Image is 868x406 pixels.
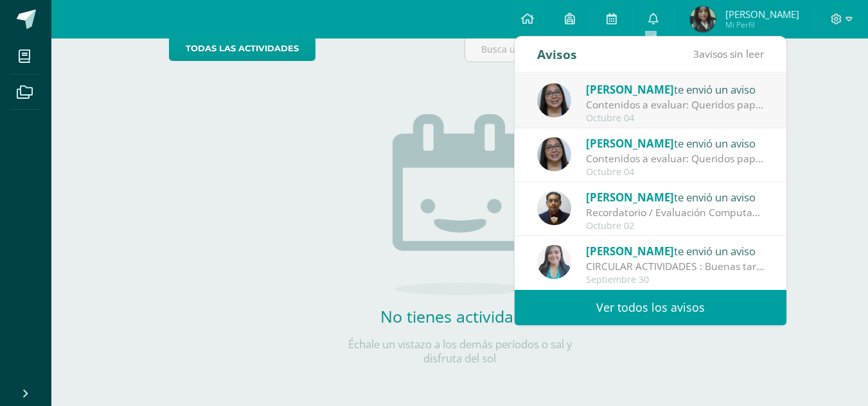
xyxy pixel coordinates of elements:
a: todas las Actividades [169,36,315,61]
div: Octubre 04 [586,167,765,178]
a: Ver todos los avisos [515,290,786,325]
img: no_activities.png [393,114,527,295]
div: te envió un aviso [586,189,765,205]
div: Recordatorio / Evaluación Computación: Buen día padres de familia, por este medio les recuerdo qu... [586,205,765,220]
input: Busca una actividad próxima aquí... [465,37,750,62]
p: Échale un vistazo a los demás períodos o sal y disfruta del sol [332,337,589,366]
img: 90c3bb5543f2970d9a0839e1ce488333.png [537,137,571,171]
span: Mi Perfil [725,19,799,30]
div: Septiembre 30 [586,275,765,285]
span: [PERSON_NAME] [586,190,674,205]
span: [PERSON_NAME] [586,244,674,258]
div: Octubre 04 [586,113,765,124]
span: [PERSON_NAME] [725,8,799,21]
div: Avisos [537,37,577,72]
h2: No tienes actividades [332,305,589,327]
span: avisos sin leer [693,47,764,61]
div: CIRCULAR ACTIVIDADES : Buenas tardes queridos papitos Envío circulares con fechas de actividades ... [586,259,765,274]
img: 63b025e05e2674fa2c4b68c162dd1c4e.png [537,191,571,225]
div: te envió un aviso [586,242,765,259]
img: 90c3bb5543f2970d9a0839e1ce488333.png [537,83,571,117]
div: te envió un aviso [586,135,765,151]
div: Contenidos a evaluar: Queridos papitos por este medio les comparto los contenidos que deben estud... [586,151,765,166]
div: te envió un aviso [586,81,765,97]
div: Contenidos a evaluar: Queridos papitos por este medio les comparto los contenidos que deben estud... [586,97,765,112]
div: Octubre 02 [586,221,765,232]
img: be92b6c484970536b82811644e40775c.png [537,245,571,279]
span: [PERSON_NAME] [586,136,674,151]
img: 5e1c92f3a8fe55bcd4f0ab5d4c2d0fea.png [690,6,716,32]
span: 3 [693,47,699,61]
span: [PERSON_NAME] [586,82,674,97]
